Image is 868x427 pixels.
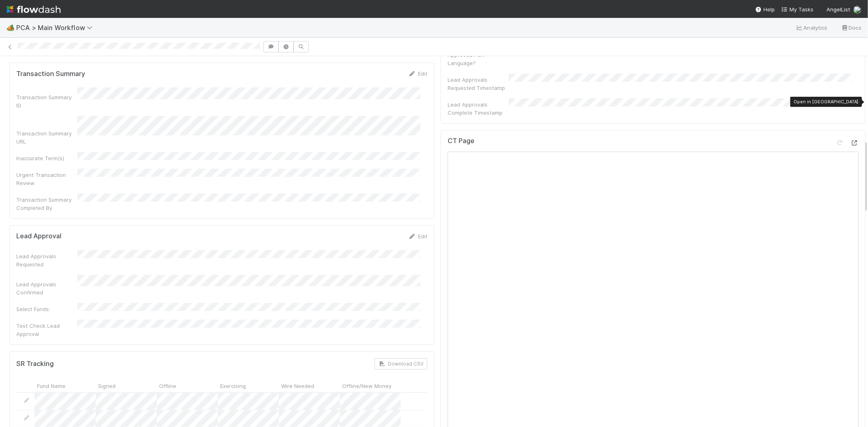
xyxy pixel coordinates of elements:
[7,24,15,31] span: 🏕️
[448,137,474,145] h5: CT Page
[16,360,54,368] h5: SR Tracking
[16,70,85,78] h5: Transaction Summary
[781,6,813,13] span: My Tasks
[796,23,828,33] a: Analytics
[96,379,157,392] div: Signed
[781,5,813,13] a: My Tasks
[16,129,77,146] div: Transaction Summary URL
[35,379,96,392] div: Fund Name
[408,233,427,240] a: Edit
[16,280,77,296] div: Lead Approvals Confirmed
[157,379,218,392] div: Offline
[448,100,509,117] div: Lead Approvals Complete Timestamp
[16,24,96,32] span: PCA > Main Workflow
[408,70,427,77] a: Edit
[16,252,77,268] div: Lead Approvals Requested
[448,76,509,92] div: Lead Approvals Requested Timestamp
[16,322,77,338] div: Test Check Lead Approval
[16,154,77,162] div: Inaccurate Term(s)
[218,379,279,392] div: Exercising
[374,358,427,370] button: Download CSV
[16,232,61,240] h5: Lead Approval
[826,6,850,13] span: AngelList
[16,93,77,109] div: Transaction Summary ID
[755,5,775,13] div: Help
[340,379,401,392] div: Offline/New Money
[16,305,77,313] div: Select Funds:
[7,2,61,16] img: logo-inverted-e16ddd16eac7371096b0.svg
[279,379,340,392] div: Wire Needed
[853,6,861,14] img: avatar_5106bb14-94e9-4897-80de-6ae81081f36d.png
[16,171,77,187] div: Urgent Transaction Review
[16,196,77,212] div: Transaction Summary Completed By
[841,23,861,33] a: Docs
